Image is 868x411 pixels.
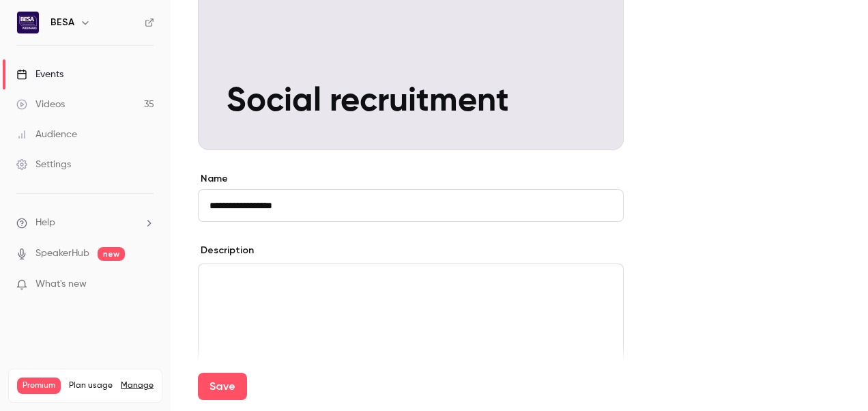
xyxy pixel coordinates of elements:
[199,264,623,384] div: editor
[198,373,247,400] button: Save
[17,12,39,33] img: BESA
[50,16,74,29] h6: BESA
[16,98,65,111] div: Videos
[198,244,254,257] label: Description
[17,378,61,394] span: Premium
[35,277,87,292] span: What's new
[69,380,113,391] span: Plan usage
[16,128,77,141] div: Audience
[138,279,154,291] iframe: Noticeable Trigger
[35,216,55,230] span: Help
[198,172,624,186] label: Name
[35,246,89,261] a: SpeakerHub
[121,380,154,391] a: Manage
[98,247,125,261] span: new
[16,216,154,230] li: help-dropdown-opener
[16,158,71,171] div: Settings
[198,264,624,385] section: description
[16,68,63,81] div: Events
